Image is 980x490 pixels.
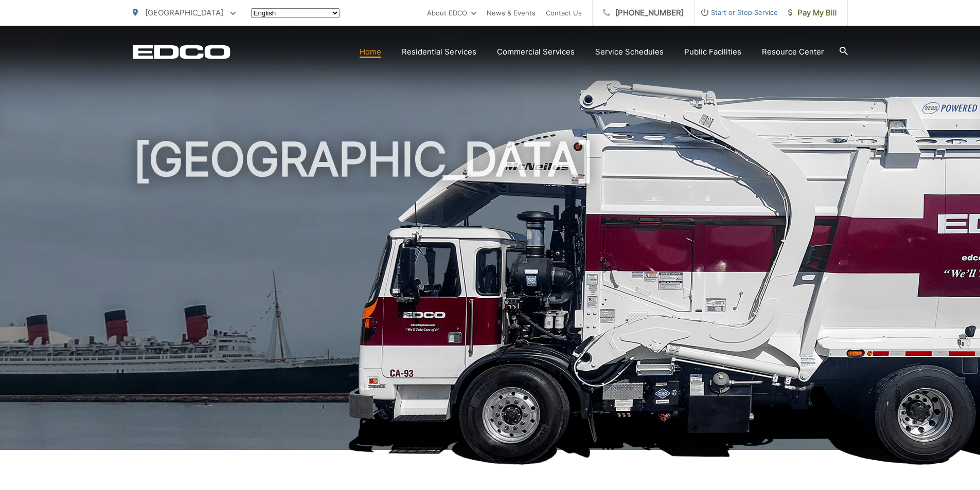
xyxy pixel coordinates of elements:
[133,45,230,59] a: EDCD logo. Return to the homepage.
[762,46,824,58] a: Resource Center
[251,8,340,18] select: Select a language
[427,7,476,19] a: About EDCO
[684,46,741,58] a: Public Facilities
[360,46,381,58] a: Home
[402,46,476,58] a: Residential Services
[497,46,575,58] a: Commercial Services
[788,7,837,19] span: Pay My Bill
[145,8,223,17] span: [GEOGRAPHIC_DATA]
[546,7,582,19] a: Contact Us
[595,46,664,58] a: Service Schedules
[487,7,536,19] a: News & Events
[133,134,848,459] h1: [GEOGRAPHIC_DATA]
